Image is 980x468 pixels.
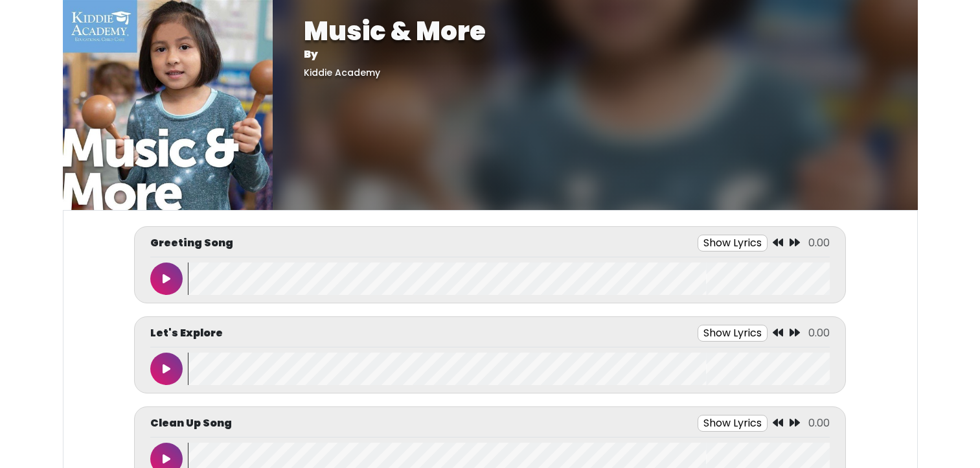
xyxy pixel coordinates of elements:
[698,235,768,252] button: Show Lyrics
[698,415,768,432] button: Show Lyrics
[808,415,830,430] span: 0.00
[304,47,887,62] p: By
[304,67,887,78] h5: Kiddie Academy
[304,16,887,47] h1: Music & More
[698,325,768,342] button: Show Lyrics
[150,325,223,341] p: Let's Explore
[808,235,830,250] span: 0.00
[808,325,830,340] span: 0.00
[150,235,233,251] p: Greeting Song
[150,415,232,431] p: Clean Up Song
